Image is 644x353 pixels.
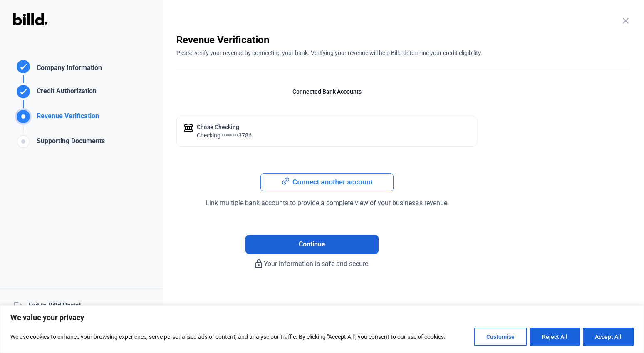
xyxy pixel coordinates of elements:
span: Continue [299,239,325,249]
div: Revenue Verification [176,33,631,47]
button: Connect another account [260,173,394,191]
div: Link multiple bank accounts to provide a complete view of your business's revenue. [206,198,449,208]
button: Continue [245,235,379,254]
div: Company Information [33,63,102,75]
div: Revenue Verification [33,111,99,125]
mat-icon: close [621,16,631,26]
button: Customise [474,328,527,346]
div: Connected Bank Accounts [292,87,362,96]
p: We value your privacy [10,313,634,323]
mat-icon: lock_outline [254,259,264,269]
img: Billd Logo [13,13,47,25]
div: Chase checking [197,123,252,131]
div: Supporting Documents [33,136,105,150]
div: checking ••••••••3786 [197,131,252,139]
button: Accept All [583,328,634,346]
button: Reject All [530,328,580,346]
div: Credit Authorization [33,86,97,100]
mat-icon: logout [13,301,22,309]
div: Your information is safe and secure. [176,254,447,269]
div: Please verify your revenue by connecting your bank. Verifying your revenue will help Billd determ... [176,47,631,57]
p: We use cookies to enhance your browsing experience, serve personalised ads or content, and analys... [10,332,446,342]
